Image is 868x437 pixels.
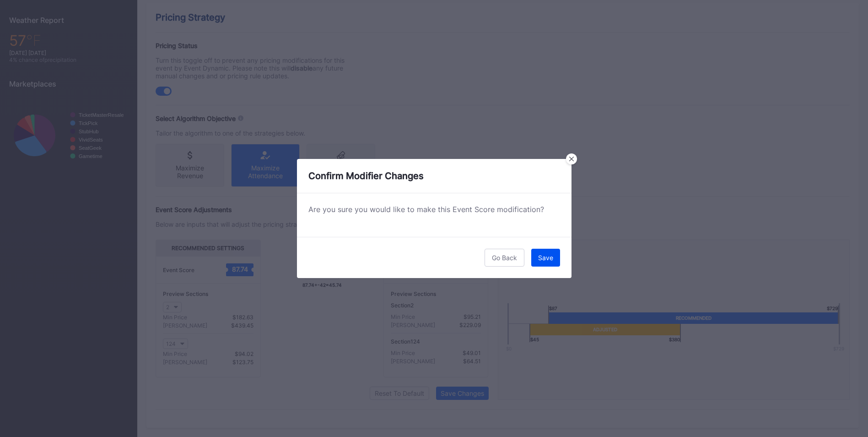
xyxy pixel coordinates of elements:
[485,249,524,267] button: Go Back
[538,254,553,262] div: Save
[492,254,517,262] div: Go Back
[297,159,571,193] div: Confirm Modifier Changes
[531,249,560,267] button: Save
[308,205,560,214] div: Are you sure you would like to make this Event Score modification?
